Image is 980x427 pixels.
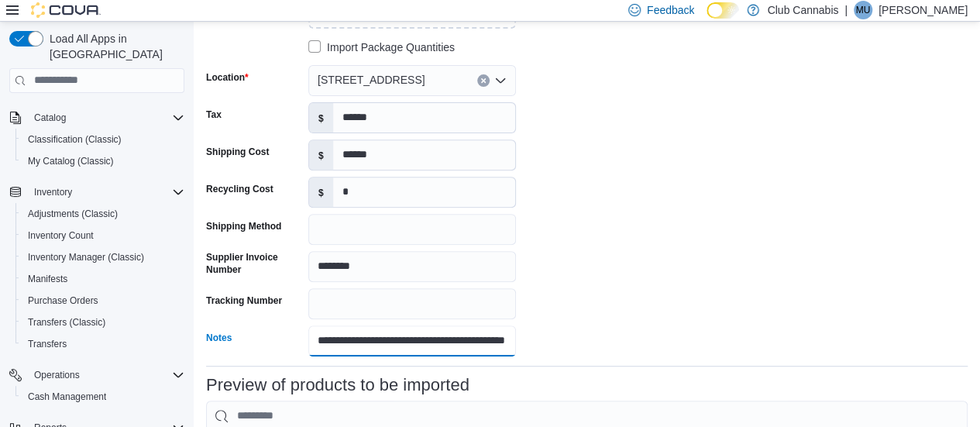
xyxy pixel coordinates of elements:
[28,183,184,201] span: Inventory
[15,225,191,246] button: Inventory Count
[22,205,184,223] span: Adjustments (Classic)
[15,268,191,290] button: Manifests
[28,273,67,285] span: Manifests
[15,246,191,268] button: Inventory Manager (Classic)
[22,387,112,406] a: Cash Management
[3,364,191,386] button: Operations
[28,366,86,384] button: Operations
[28,316,105,329] span: Transfers (Classic)
[28,155,114,167] span: My Catalog (Classic)
[308,38,455,57] label: Import Package Quantities
[34,112,66,124] span: Catalog
[22,248,184,267] span: Inventory Manager (Classic)
[206,220,281,232] label: Shipping Method
[43,31,184,62] span: Load All Apps in [GEOGRAPHIC_DATA]
[647,2,694,18] span: Feedback
[3,107,191,129] button: Catalog
[28,229,94,242] span: Inventory Count
[15,333,191,355] button: Transfers
[22,270,74,288] a: Manifests
[22,291,105,310] a: Purchase Orders
[22,226,184,245] span: Inventory Count
[15,203,191,225] button: Adjustments (Classic)
[22,130,184,149] span: Classification (Classic)
[22,313,184,332] span: Transfers (Classic)
[15,150,191,172] button: My Catalog (Classic)
[22,152,120,170] a: My Catalog (Classic)
[15,290,191,312] button: Purchase Orders
[206,146,269,158] label: Shipping Cost
[15,129,191,150] button: Classification (Classic)
[854,1,872,19] div: Mavis Upson
[206,332,232,344] label: Notes
[206,183,273,195] label: Recycling Cost
[477,74,490,87] button: Clear input
[707,19,707,19] span: Dark Mode
[206,294,282,307] label: Tracking Number
[707,2,739,19] input: Dark Mode
[22,270,184,288] span: Manifests
[206,71,249,84] label: Location
[28,338,67,350] span: Transfers
[22,248,150,267] a: Inventory Manager (Classic)
[28,108,72,127] button: Catalog
[856,1,871,19] span: MU
[309,103,333,133] label: $
[22,205,124,223] a: Adjustments (Classic)
[767,1,838,19] p: Club Cannabis
[28,208,118,220] span: Adjustments (Classic)
[3,181,191,203] button: Inventory
[31,2,101,18] img: Cova
[28,183,78,201] button: Inventory
[34,369,80,381] span: Operations
[22,387,184,406] span: Cash Management
[22,335,73,353] a: Transfers
[844,1,848,19] p: |
[309,140,333,170] label: $
[206,376,469,394] h3: Preview of products to be imported
[206,108,222,121] label: Tax
[318,71,425,89] span: [STREET_ADDRESS]
[22,130,128,149] a: Classification (Classic)
[15,312,191,333] button: Transfers (Classic)
[34,186,72,198] span: Inventory
[28,366,184,384] span: Operations
[22,226,100,245] a: Inventory Count
[22,152,184,170] span: My Catalog (Classic)
[206,251,302,276] label: Supplier Invoice Number
[22,313,112,332] a: Transfers (Classic)
[15,386,191,408] button: Cash Management
[28,108,184,127] span: Catalog
[28,391,106,403] span: Cash Management
[28,133,122,146] span: Classification (Classic)
[494,74,507,87] button: Open list of options
[28,251,144,263] span: Inventory Manager (Classic)
[309,177,333,207] label: $
[28,294,98,307] span: Purchase Orders
[22,335,184,353] span: Transfers
[22,291,184,310] span: Purchase Orders
[879,1,968,19] p: [PERSON_NAME]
